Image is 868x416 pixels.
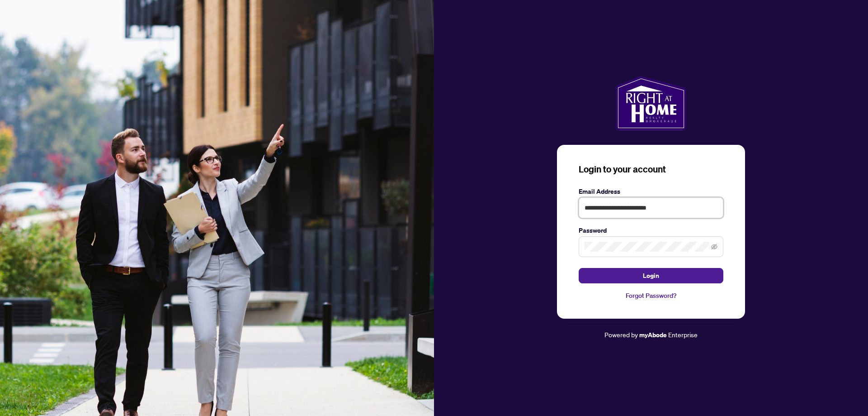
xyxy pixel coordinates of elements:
label: Email Address [579,186,723,196]
img: ma-logo [616,76,686,130]
span: eye-invisible [711,244,717,250]
button: Login [579,268,723,283]
label: Password [579,225,723,235]
span: Powered by [604,330,638,339]
span: Login [643,268,659,283]
a: Forgot Password? [579,291,723,301]
span: Enterprise [668,330,698,339]
a: myAbode [639,330,667,340]
h3: Login to your account [579,163,723,176]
